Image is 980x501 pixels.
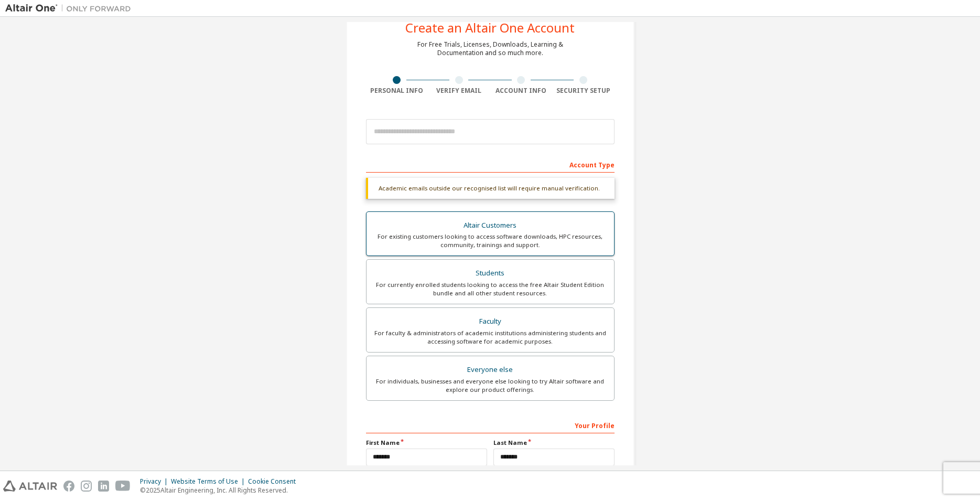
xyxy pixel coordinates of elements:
div: Faculty [373,314,608,329]
div: Security Setup [552,87,615,95]
div: Account Type [366,156,615,173]
div: Website Terms of Use [171,477,248,486]
div: Verify Email [428,87,490,95]
img: linkedin.svg [98,481,109,492]
div: Your Profile [366,417,615,433]
div: Students [373,266,608,281]
div: Academic emails outside our recognised list will require manual verification. [366,178,615,199]
div: Personal Info [366,87,428,95]
img: instagram.svg [81,481,92,492]
div: Create an Altair One Account [405,22,575,34]
img: youtube.svg [115,481,131,492]
div: For faculty & administrators of academic institutions administering students and accessing softwa... [373,329,608,346]
p: © 2025 Altair Engineering, Inc. All Rights Reserved. [140,486,302,495]
label: First Name [366,439,487,447]
div: For currently enrolled students looking to access the free Altair Student Edition bundle and all ... [373,281,608,297]
img: altair_logo.svg [3,481,57,492]
label: Last Name [493,439,615,447]
div: Everyone else [373,363,608,377]
img: Altair One [5,3,136,14]
div: For existing customers looking to access software downloads, HPC resources, community, trainings ... [373,232,608,249]
div: Altair Customers [373,218,608,233]
div: Privacy [140,477,171,486]
div: For individuals, businesses and everyone else looking to try Altair software and explore our prod... [373,377,608,394]
div: For Free Trials, Licenses, Downloads, Learning & Documentation and so much more. [417,40,563,57]
img: facebook.svg [63,481,74,492]
div: Account Info [490,87,553,95]
div: Cookie Consent [248,477,302,486]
